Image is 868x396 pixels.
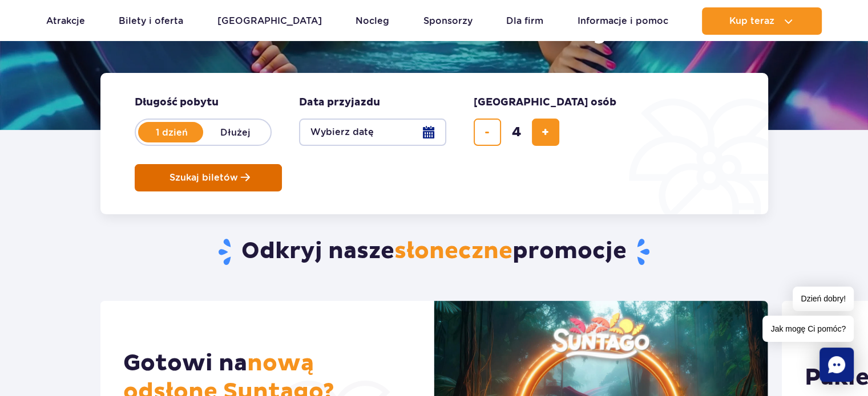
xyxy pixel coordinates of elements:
span: Data przyjazdu [299,96,380,109]
a: Nocleg [356,7,389,35]
button: Kup teraz [702,7,822,35]
a: [GEOGRAPHIC_DATA] [217,7,322,35]
button: usuń bilet [474,119,501,146]
a: Sponsorzy [423,7,473,35]
button: dodaj bilet [532,119,559,146]
span: słoneczne [394,237,512,266]
label: Dłużej [203,120,268,144]
input: liczba biletów [503,119,530,146]
div: Chat [819,348,854,382]
span: Jak mogę Ci pomóc? [762,316,854,342]
form: Planowanie wizyty w Park of Poland [100,73,768,214]
span: [GEOGRAPHIC_DATA] osób [474,96,616,109]
a: Dla firm [506,7,543,35]
h2: Odkryj nasze promocje [100,237,768,267]
span: Kup teraz [729,16,774,26]
button: Szukaj biletów [135,164,282,191]
span: Dzień dobry! [793,287,854,311]
a: Atrakcje [46,7,85,35]
a: Informacje i pomoc [578,7,668,35]
a: Bilety i oferta [119,7,183,35]
button: Wybierz datę [299,119,446,146]
span: Szukaj biletów [169,173,238,183]
span: Długość pobytu [135,96,219,109]
label: 1 dzień [139,120,204,144]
